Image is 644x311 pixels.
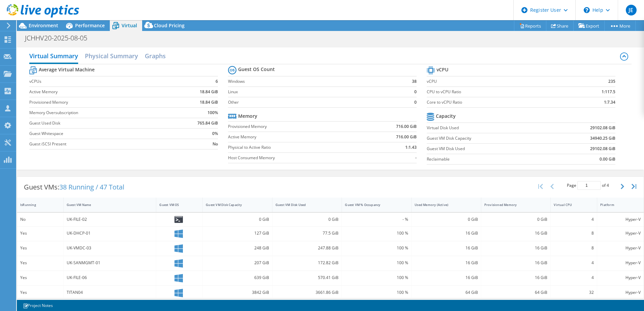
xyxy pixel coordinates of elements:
[345,274,408,281] div: 100 %
[238,113,257,119] b: Memory
[20,203,52,207] div: IsRunning
[29,78,173,85] label: vCPUs
[206,216,269,223] div: 0 GiB
[437,66,448,73] b: vCPU
[18,301,58,310] a: Project Notes
[484,259,548,267] div: 16 GiB
[415,154,417,161] b: -
[602,89,615,95] b: 1:117.5
[600,244,641,252] div: Hyper-V
[228,134,362,140] label: Active Memory
[604,21,636,31] a: More
[415,203,470,207] div: Used Memory (Active)
[20,289,60,296] div: Yes
[405,144,417,151] b: 1:1.43
[85,49,138,63] h2: Physical Summary
[577,181,601,190] input: jump to page
[415,216,478,223] div: 0 GiB
[554,203,586,207] div: Virtual CPU
[345,216,408,223] div: - %
[427,89,566,95] label: CPU to vCPU Ratio
[29,141,173,147] label: Guest iSCSI Present
[276,289,339,296] div: 3661.86 GiB
[20,230,60,237] div: Yes
[20,244,60,252] div: Yes
[20,274,60,281] div: Yes
[412,78,417,85] b: 38
[200,89,218,95] b: 18.84 GiB
[276,274,339,281] div: 570.41 GiB
[276,203,331,207] div: Guest VM Disk Used
[484,230,548,237] div: 16 GiB
[415,274,478,281] div: 16 GiB
[554,289,594,296] div: 32
[29,22,58,29] span: Environment
[39,66,95,73] b: Average Virtual Machine
[228,154,362,161] label: Host Consumed Memory
[415,259,478,267] div: 16 GiB
[427,99,566,106] label: Core to vCPU Ratio
[59,182,124,192] span: 38 Running / 47 Total
[554,230,594,237] div: 8
[600,216,641,223] div: Hyper-V
[415,289,478,296] div: 64 GiB
[484,289,548,296] div: 64 GiB
[17,177,131,198] div: Guest VMs:
[67,274,153,281] div: UK-FILE-06
[546,21,574,31] a: Share
[276,244,339,252] div: 247.88 GiB
[396,134,417,140] b: 716.00 GiB
[228,99,399,106] label: Other
[590,135,615,142] b: 34940.25 GiB
[228,78,399,85] label: Windows
[216,78,218,85] b: 6
[514,21,546,31] a: Reports
[345,230,408,237] div: 100 %
[200,99,218,106] b: 18.84 GiB
[600,156,615,163] b: 0.00 GiB
[67,203,145,207] div: Guest VM Name
[207,109,218,116] b: 100%
[484,244,548,252] div: 16 GiB
[436,113,456,119] b: Capacity
[276,230,339,237] div: 77.5 GiB
[427,145,550,152] label: Guest VM Disk Used
[29,130,173,137] label: Guest Whitespace
[67,230,153,237] div: UK-DHCP-01
[590,125,615,131] b: 29102.08 GiB
[554,274,594,281] div: 4
[345,259,408,267] div: 100 %
[206,203,261,207] div: Guest VM Disk Capacity
[626,5,637,15] span: JE
[206,244,269,252] div: 248 GiB
[414,99,417,106] b: 0
[67,289,153,296] div: TITAN04
[276,259,339,267] div: 172.82 GiB
[29,89,173,95] label: Active Memory
[484,203,540,207] div: Provisioned Memory
[415,244,478,252] div: 16 GiB
[345,203,400,207] div: Guest VM % Occupancy
[573,21,605,31] a: Export
[600,274,641,281] div: Hyper-V
[414,89,417,95] b: 0
[206,259,269,267] div: 207 GiB
[345,289,408,296] div: 100 %
[22,34,98,42] h1: JCHHV20-2025-08-05
[554,244,594,252] div: 8
[554,259,594,267] div: 4
[238,66,275,73] b: Guest OS Count
[276,216,339,223] div: 0 GiB
[20,259,60,267] div: Yes
[206,274,269,281] div: 639 GiB
[228,144,362,151] label: Physical to Active Ratio
[213,141,218,147] b: No
[20,216,60,223] div: No
[600,259,641,267] div: Hyper-V
[75,22,105,29] span: Performance
[145,49,166,63] h2: Graphs
[554,216,594,223] div: 4
[600,203,633,207] div: Platform
[427,78,566,85] label: vCPU
[584,7,590,13] svg: \n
